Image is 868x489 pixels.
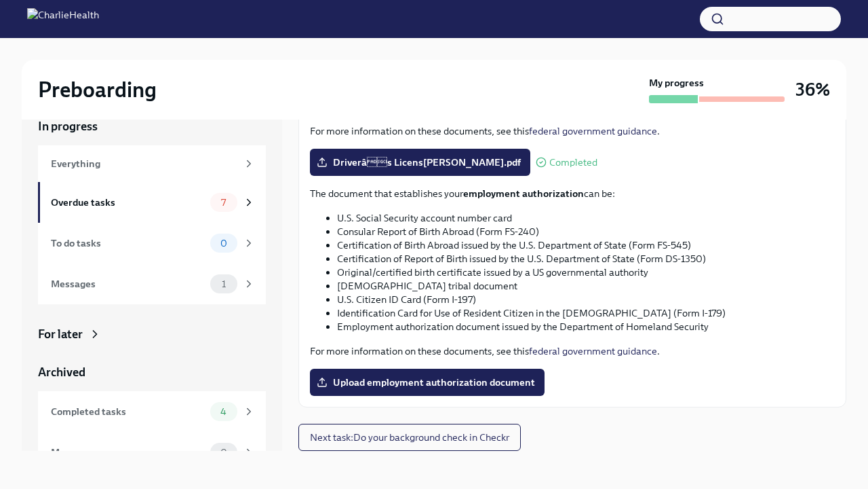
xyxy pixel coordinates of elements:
p: For more information on these documents, see this . [310,124,835,138]
li: U.S. Social Security account number card [337,211,835,225]
a: Overdue tasks7 [38,182,266,223]
li: Original/certified birth certificate issued by a US governmental authority [337,266,835,279]
div: Everything [51,156,237,171]
a: Everything [38,145,266,182]
span: Upload employment authorization document [319,376,535,389]
div: For later [38,326,83,342]
h3: 36% [795,77,830,102]
strong: My progress [649,76,704,90]
div: To do tasks [51,236,205,251]
div: Messages [51,276,205,291]
span: Driverâs Licens[PERSON_NAME].pdf [319,156,521,169]
li: Identification Card for Use of Resident Citizen in the [DEMOGRAPHIC_DATA] (Form I-179) [337,306,835,320]
span: 0 [212,238,235,249]
label: Driverâs Licens[PERSON_NAME].pdf [310,149,530,176]
li: Consular Report of Birth Abroad (Form FS-240) [337,225,835,238]
span: 0 [212,448,235,458]
span: Next task : Do your background check in Checkr [310,431,509,444]
label: Upload employment authorization document [310,369,545,396]
li: [DEMOGRAPHIC_DATA] tribal document [337,279,835,293]
a: Completed tasks4 [38,391,266,432]
h2: Preboarding [38,76,157,103]
div: Overdue tasks [51,195,205,210]
a: federal government guidance [529,125,657,137]
a: To do tasks0 [38,223,266,264]
img: CharlieHealth [27,8,99,30]
div: Completed tasks [51,404,205,419]
li: U.S. Citizen ID Card (Form I-197) [337,293,835,306]
li: Employment authorization document issued by the Department of Homeland Security [337,320,835,333]
p: The document that establishes your can be: [310,187,835,200]
a: For later [38,326,266,342]
a: Archived [38,364,266,380]
p: For more information on these documents, see this . [310,344,835,358]
a: Messages0 [38,432,266,473]
strong: employment authorization [463,187,584,200]
a: In progress [38,118,266,134]
span: 4 [212,407,235,417]
span: 7 [213,198,234,208]
button: Next task:Do your background check in Checkr [298,424,521,451]
a: federal government guidance [529,345,657,357]
div: Messages [51,445,205,460]
a: Messages1 [38,264,266,304]
li: Certification of Report of Birth issued by the U.S. Department of State (Form DS-1350) [337,252,835,266]
span: 1 [214,279,234,289]
span: Completed [549,158,597,168]
li: Certification of Birth Abroad issued by the U.S. Department of State (Form FS-545) [337,238,835,252]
